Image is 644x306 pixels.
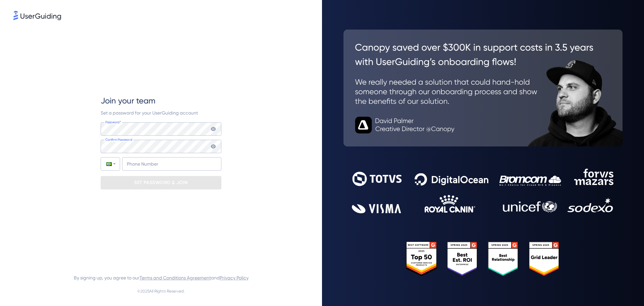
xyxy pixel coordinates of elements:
span: © 2025 All Rights Reserved. [137,287,185,295]
img: 25303e33045975176eb484905ab012ff.svg [406,242,560,277]
p: SET PASSWORD & JOIN [134,177,188,188]
span: By signing up, you agree to our and [74,274,249,282]
input: Phone Number [122,157,221,171]
span: Set a password for your UserGuiding account [101,110,198,116]
a: Terms and Conditions Agreement [140,275,211,280]
div: Brazil: + 55 [101,158,120,170]
img: 9302ce2ac39453076f5bc0f2f2ca889b.svg [352,169,614,213]
span: Join your team [101,95,155,106]
img: 26c0aa7c25a843aed4baddd2b5e0fa68.svg [343,30,623,146]
img: 8faab4ba6bc7696a72372aa768b0286c.svg [13,11,61,20]
a: Privacy Policy [220,275,249,280]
